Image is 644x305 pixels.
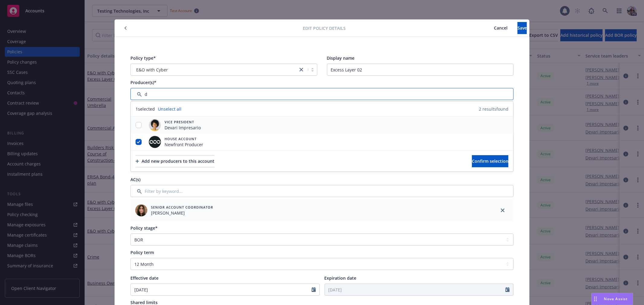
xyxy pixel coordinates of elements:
[472,158,508,164] span: Confirm selection
[494,25,508,31] span: Cancel
[517,25,527,31] span: Save
[604,296,628,301] span: Nova Assist
[592,293,599,305] div: Drag to move
[151,205,213,210] span: Senior Account Coordinator
[327,55,355,61] span: Display name
[312,287,316,292] svg: Calendar
[131,284,312,295] input: MM/DD/YYYY
[151,210,213,216] span: [PERSON_NAME]
[135,204,147,216] img: employee photo
[130,275,159,281] span: Effective date
[158,106,181,112] a: Unselect all
[130,80,156,85] span: Producer(s)*
[130,225,158,231] span: Policy stage*
[136,155,214,167] button: Add new producers to this account
[505,287,510,292] svg: Calendar
[149,136,161,148] img: employee photo
[134,67,295,73] span: E&O with Cyber
[136,106,155,112] span: 1 selected
[165,141,203,148] span: Newfront Producer
[591,293,633,305] button: Nova Assist
[130,177,140,182] span: AC(s)
[149,119,161,131] img: employee photo
[325,275,357,281] span: Expiration date
[472,155,508,167] button: Confirm selection
[517,22,527,34] button: Save
[165,136,203,141] span: House Account
[130,250,154,255] span: Policy term
[130,55,156,61] span: Policy type*
[165,119,201,124] span: Vice President
[484,22,517,34] button: Cancel
[325,284,506,295] input: MM/DD/YYYY
[136,67,168,73] span: E&O with Cyber
[479,106,508,112] span: 2 results found
[130,88,514,100] input: Filter by keyword...
[499,207,506,214] a: close
[298,66,305,73] a: close
[165,124,201,131] span: Devari Impresario
[130,185,514,197] input: Filter by keyword...
[303,25,346,31] span: Edit policy details
[136,156,214,167] div: Add new producers to this account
